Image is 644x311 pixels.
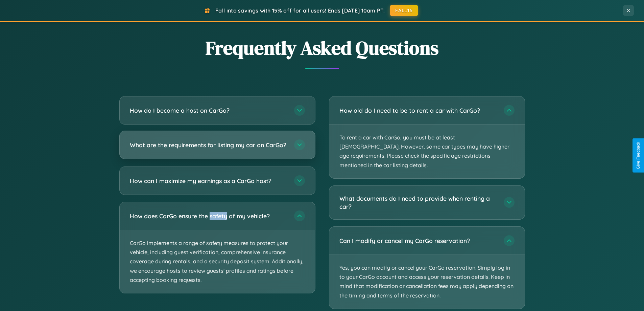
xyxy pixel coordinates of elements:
h3: How does CarGo ensure the safety of my vehicle? [130,212,287,220]
h3: Can I modify or cancel my CarGo reservation? [339,237,497,245]
h2: Frequently Asked Questions [119,35,525,61]
h3: How do I become a host on CarGo? [130,106,287,115]
h3: What documents do I need to provide when renting a car? [339,194,497,211]
button: FALL15 [390,5,418,16]
h3: How old do I need to be to rent a car with CarGo? [339,106,497,115]
p: To rent a car with CarGo, you must be at least [DEMOGRAPHIC_DATA]. However, some car types may ha... [329,125,525,178]
div: Give Feedback [636,142,641,169]
p: Yes, you can modify or cancel your CarGo reservation. Simply log in to your CarGo account and acc... [329,255,525,309]
p: CarGo implements a range of safety measures to protect your vehicle, including guest verification... [120,230,315,293]
h3: What are the requirements for listing my car on CarGo? [130,141,287,149]
h3: How can I maximize my earnings as a CarGo host? [130,177,287,185]
span: Fall into savings with 15% off for all users! Ends [DATE] 10am PT. [215,7,385,14]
